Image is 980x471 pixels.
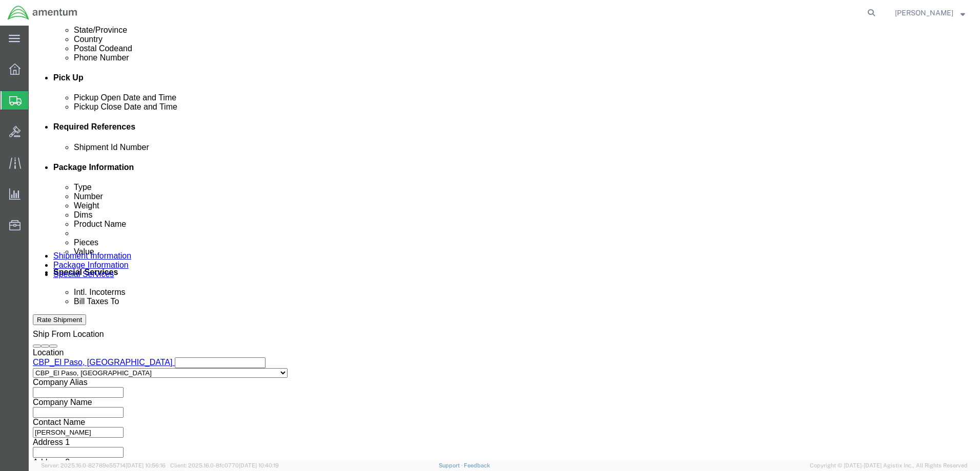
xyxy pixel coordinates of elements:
[170,462,279,468] span: Client: 2025.16.0-8fc0770
[41,462,166,468] span: Server: 2025.16.0-82789e55714
[29,26,980,460] iframe: FS Legacy Container
[464,462,490,468] a: Feedback
[810,461,968,470] span: Copyright © [DATE]-[DATE] Agistix Inc., All Rights Reserved
[239,462,279,468] span: [DATE] 10:40:19
[7,5,78,20] img: logo
[895,7,953,18] span: Danny Roman
[894,7,966,19] button: [PERSON_NAME]
[126,462,166,468] span: [DATE] 10:56:16
[439,462,464,468] a: Support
